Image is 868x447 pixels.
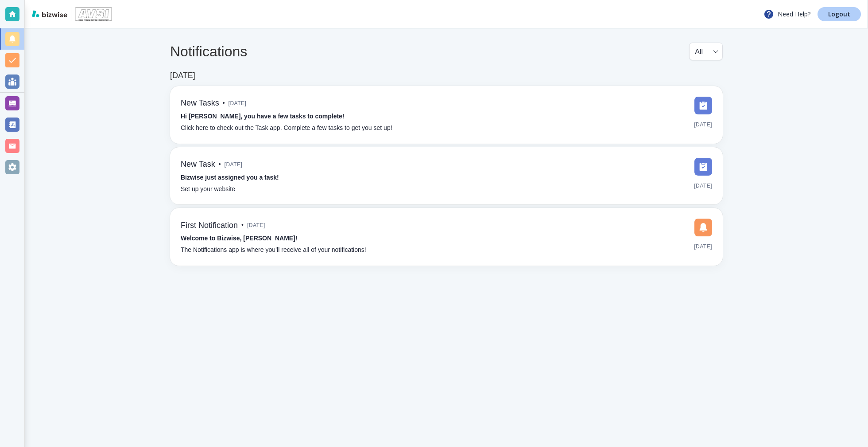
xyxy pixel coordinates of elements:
[694,158,712,176] img: DashboardSidebarTasks.svg
[694,179,712,192] span: [DATE]
[247,219,265,232] span: [DATE]
[181,123,392,133] p: Click here to check out the Task app. Complete a few tasks to get you set up!
[170,147,723,205] a: New Task•[DATE]Bizwise just assigned you a task!Set up your website[DATE]
[181,160,215,169] h6: New Task
[181,174,279,181] strong: Bizwise just assigned you a task!
[32,10,67,17] img: bizwise
[223,98,225,108] p: •
[75,7,112,21] img: AUDIO/VIDEO SYSTEMS INTEGRATION, INC
[818,7,861,21] a: Logout
[181,113,345,120] strong: Hi [PERSON_NAME], you have a few tasks to complete!
[694,240,712,253] span: [DATE]
[695,43,717,60] div: All
[694,97,712,114] img: DashboardSidebarTasks.svg
[229,97,247,110] span: [DATE]
[181,245,366,255] p: The Notifications app is where you’ll receive all of your notifications!
[170,71,195,81] h6: [DATE]
[170,86,723,144] a: New Tasks•[DATE]Hi [PERSON_NAME], you have a few tasks to complete!Click here to check out the Ta...
[181,221,238,231] h6: First Notification
[219,160,221,169] p: •
[181,98,219,108] h6: New Tasks
[181,235,297,242] strong: Welcome to Bizwise, [PERSON_NAME]!
[828,11,850,17] p: Logout
[694,219,712,236] img: DashboardSidebarNotification.svg
[170,208,723,266] a: First Notification•[DATE]Welcome to Bizwise, [PERSON_NAME]!The Notifications app is where you’ll ...
[763,9,810,20] p: Need Help?
[225,158,243,171] span: [DATE]
[694,118,712,131] span: [DATE]
[181,184,235,194] p: Set up your website
[241,220,244,230] p: •
[170,43,247,60] h4: Notifications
